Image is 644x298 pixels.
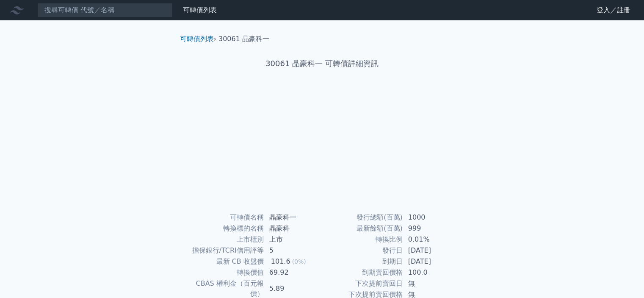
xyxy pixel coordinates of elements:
[180,35,214,43] a: 可轉債列表
[403,212,461,223] td: 1000
[218,34,269,44] li: 30061 晶豪科一
[322,234,403,245] td: 轉換比例
[403,256,461,267] td: [DATE]
[590,3,637,17] a: 登入／註冊
[322,256,403,267] td: 到期日
[264,212,322,223] td: 晶豪科一
[264,234,322,245] td: 上市
[403,223,461,234] td: 999
[183,256,264,267] td: 最新 CB 收盤價
[403,278,461,289] td: 無
[264,267,322,278] td: 69.92
[322,212,403,223] td: 發行總額(百萬)
[403,234,461,245] td: 0.01%
[264,223,322,234] td: 晶豪科
[403,267,461,278] td: 100.0
[264,245,322,256] td: 5
[183,234,264,245] td: 上市櫃別
[322,278,403,289] td: 下次提前賣回日
[322,223,403,234] td: 最新餘額(百萬)
[183,245,264,256] td: 擔保銀行/TCRI信用評等
[183,223,264,234] td: 轉換標的名稱
[292,258,306,265] span: (0%)
[37,3,173,17] input: 搜尋可轉債 代號／名稱
[322,267,403,278] td: 到期賣回價格
[322,245,403,256] td: 發行日
[180,34,216,44] li: ›
[403,245,461,256] td: [DATE]
[173,58,471,70] h1: 30061 晶豪科一 可轉債詳細資訊
[183,267,264,278] td: 轉換價值
[183,212,264,223] td: 可轉債名稱
[269,256,292,267] div: 101.6
[183,6,217,14] a: 可轉債列表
